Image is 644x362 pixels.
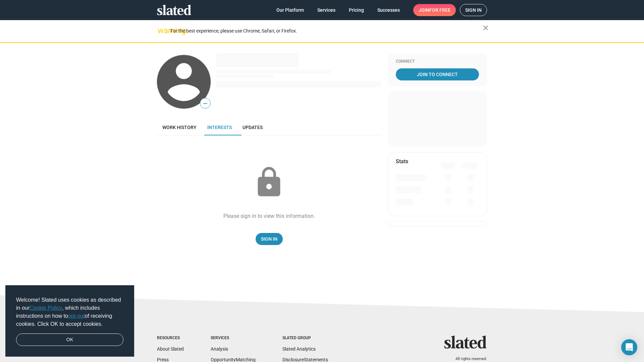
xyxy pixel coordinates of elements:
a: Interests [202,119,237,135]
div: Slated Group [282,336,328,341]
a: About Slated [157,346,184,352]
a: Successes [372,4,405,16]
span: Join To Connect [397,68,478,80]
div: Resources [157,336,184,341]
span: Work history [162,125,197,130]
a: dismiss cookie message [16,334,123,346]
a: Pricing [343,4,369,16]
a: Joinfor free [413,4,456,16]
a: opt-out [68,313,85,319]
span: Interests [207,125,232,130]
span: for free [429,4,450,16]
span: Pricing [349,4,364,16]
mat-card-title: Stats [396,158,408,165]
div: cookieconsent [5,285,134,357]
span: Sign In [261,233,277,245]
a: Work history [157,119,202,135]
mat-icon: warning [158,26,166,35]
span: Our Platform [276,4,304,16]
a: Sign In [256,233,283,245]
div: Services [211,336,256,341]
mat-icon: close [482,24,490,32]
div: Open Intercom Messenger [621,339,637,355]
a: Cookie Policy [30,305,62,311]
mat-icon: lock [252,166,286,199]
a: Analysis [211,346,228,352]
a: Updates [237,119,268,135]
span: Sign in [465,4,482,16]
span: Join [419,4,450,16]
span: Updates [243,125,263,130]
span: Services [317,4,335,16]
a: Sign in [460,4,487,16]
div: Connect [396,59,479,64]
a: Our Platform [271,4,309,16]
span: — [200,99,210,108]
span: Welcome! Slated uses cookies as described in our , which includes instructions on how to of recei... [16,296,123,328]
a: Services [312,4,341,16]
div: Please sign in to view this information. [223,213,315,220]
a: Slated Analytics [282,346,316,352]
a: Join To Connect [396,68,479,80]
span: Successes [377,4,400,16]
div: For the best experience, please use Chrome, Safari, or Firefox. [170,26,483,36]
